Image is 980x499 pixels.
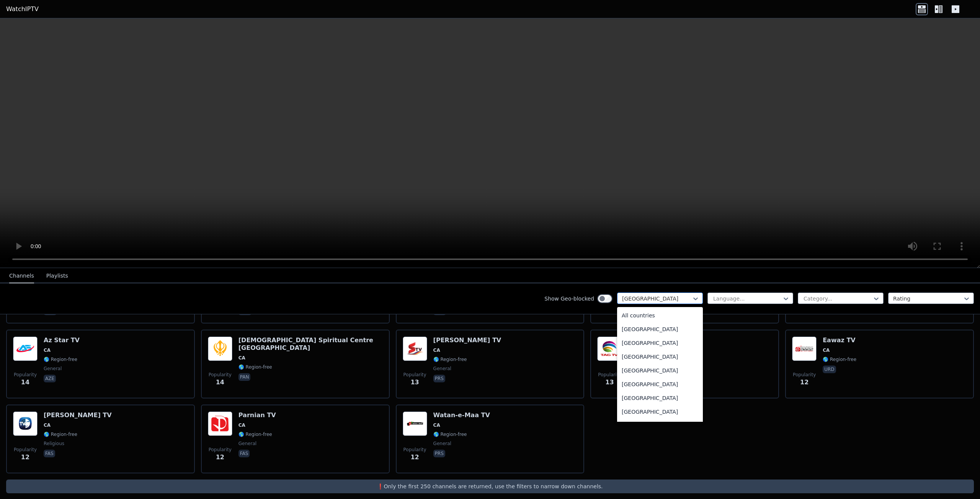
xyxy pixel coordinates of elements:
img: Watan-e-Maa TV [403,411,427,436]
span: general [433,440,451,447]
button: Playlists [46,269,68,283]
span: 12 [21,453,29,462]
p: prs [433,375,445,382]
span: Popularity [403,372,426,378]
span: Popularity [14,447,37,453]
div: [GEOGRAPHIC_DATA] [617,336,703,350]
span: Popularity [209,447,232,453]
p: ❗️Only the first 250 channels are returned, use the filters to narrow down channels. [9,483,971,490]
span: Popularity [209,372,232,378]
span: general [433,366,451,372]
span: CA [823,347,830,353]
img: Az Star TV [13,336,38,361]
img: TAG TV [597,336,622,361]
h6: Az Star TV [44,336,80,344]
span: Popularity [14,372,37,378]
span: 🌎 Region-free [433,356,467,362]
p: fas [44,450,55,457]
h6: [PERSON_NAME] TV [433,336,501,344]
p: fas [238,450,250,457]
span: 14 [21,378,29,387]
button: Channels [9,269,34,283]
h6: Watan-e-Maa TV [433,411,490,419]
span: 🌎 Region-free [44,356,77,362]
span: 🌎 Region-free [238,364,272,370]
span: CA [44,347,51,353]
span: 🌎 Region-free [44,431,77,437]
p: urd [823,366,836,373]
span: CA [44,422,51,428]
span: 🌎 Region-free [433,431,467,437]
p: prs [433,450,445,457]
img: Sohail TV [403,336,427,361]
h6: [PERSON_NAME] TV [44,411,112,419]
span: CA [433,347,440,353]
h6: Parnian TV [238,411,276,419]
p: aze [44,375,56,382]
div: [GEOGRAPHIC_DATA] [617,391,703,405]
span: CA [433,422,440,428]
div: [GEOGRAPHIC_DATA] [617,377,703,391]
span: general [238,440,256,447]
span: Popularity [403,447,426,453]
span: Popularity [793,372,816,378]
span: 12 [800,378,808,387]
div: [GEOGRAPHIC_DATA] [617,405,703,419]
span: 🌎 Region-free [823,356,856,362]
span: 13 [605,378,614,387]
img: Parnian TV [208,411,232,436]
span: CA [238,355,245,361]
img: Sikh Spiritual Centre Rexdale [208,336,232,361]
div: Aruba [617,419,703,432]
div: [GEOGRAPHIC_DATA] [617,350,703,364]
label: Show Geo-blocked [544,295,594,302]
span: 14 [216,378,224,387]
h6: [DEMOGRAPHIC_DATA] Spiritual Centre [GEOGRAPHIC_DATA] [238,336,383,352]
span: Popularity [598,372,621,378]
span: 12 [216,453,224,462]
div: [GEOGRAPHIC_DATA] [617,322,703,336]
div: [GEOGRAPHIC_DATA] [617,364,703,377]
span: 🌎 Region-free [238,431,272,437]
img: Eawaz TV [792,336,817,361]
a: WatchIPTV [6,5,39,14]
span: CA [238,422,245,428]
span: religious [44,440,64,447]
p: pan [238,373,251,381]
div: All countries [617,309,703,322]
span: 12 [410,453,419,462]
img: Erfan Halgheh TV [13,411,38,436]
h6: Eawaz TV [823,336,856,344]
span: general [44,366,62,372]
span: 13 [410,378,419,387]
